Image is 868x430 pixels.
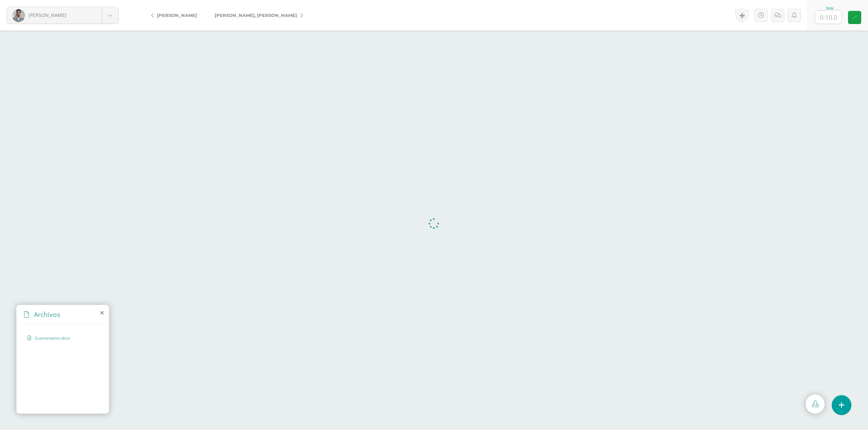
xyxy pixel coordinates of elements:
span: Scannimation.docx [35,335,90,341]
img: 1287b2d703b6204b813f3806140150e9.png [12,9,25,22]
a: [PERSON_NAME], [PERSON_NAME] [206,7,308,23]
span: [PERSON_NAME], [PERSON_NAME] [215,13,297,18]
a: [PERSON_NAME] [7,7,118,24]
span: Archivos [34,310,60,319]
input: 0-10.0 [815,10,842,24]
i: close [100,310,104,316]
span: [PERSON_NAME] [157,13,197,18]
a: [PERSON_NAME] [146,7,206,23]
span: [PERSON_NAME] [28,12,66,18]
div: Nota [815,6,845,10]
